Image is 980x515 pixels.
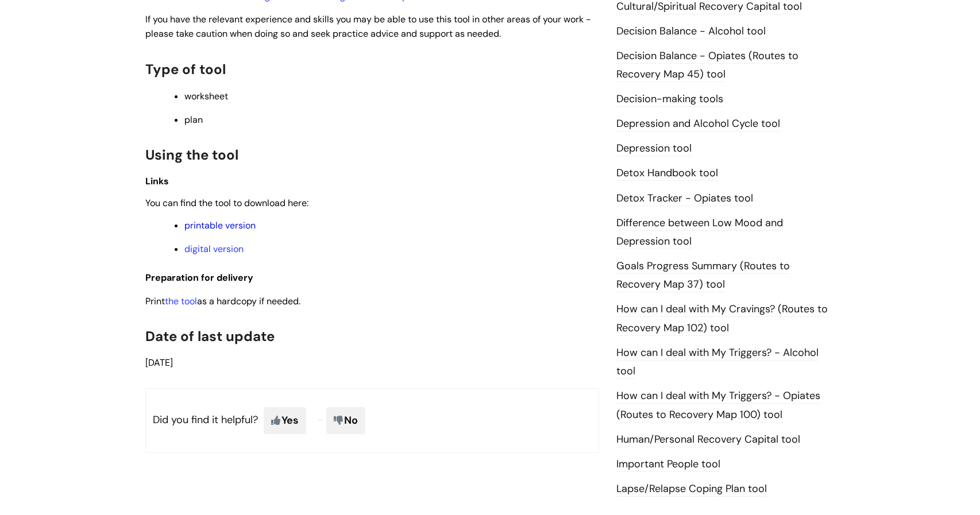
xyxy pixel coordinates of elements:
a: Important People tool [616,457,720,472]
a: Goals Progress Summary (Routes to Recovery Map 37) tool [616,259,790,292]
a: the tool [165,295,197,307]
a: How can I deal with My Triggers? - Opiates (Routes to Recovery Map 100) tool [616,389,820,422]
span: Preparation for delivery [145,272,253,284]
span: Print as a hardcopy if needed. [145,295,300,307]
a: printable version [184,219,256,231]
a: Decision-making tools [616,92,723,107]
a: Decision Balance - Alcohol tool [616,24,766,39]
span: [DATE] [145,357,173,369]
span: Yes [264,407,306,433]
a: Depression and Alcohol Cycle tool [616,117,780,131]
span: Links [145,175,169,187]
span: plan [184,114,203,126]
span: worksheet [184,90,228,102]
a: digital version [184,243,244,255]
a: Depression tool [616,141,692,156]
span: You can find the tool to download here: [145,197,308,209]
a: Detox Handbook tool [616,166,718,181]
span: If you have the relevant experience and skills you may be able to use this tool in other areas of... [145,13,591,40]
a: Lapse/Relapse Coping Plan tool [616,482,767,497]
span: Using the tool [145,146,238,164]
p: Did you find it helpful? [145,388,599,452]
a: Human/Personal Recovery Capital tool [616,432,800,447]
a: How can I deal with My Triggers? - Alcohol tool [616,346,819,379]
span: Date of last update [145,327,275,345]
a: How can I deal with My Cravings? (Routes to Recovery Map 102) tool [616,302,828,335]
a: Decision Balance - Opiates (Routes to Recovery Map 45) tool [616,49,798,82]
a: Detox Tracker - Opiates tool [616,191,753,206]
span: No [326,407,365,433]
a: Difference between Low Mood and Depression tool [616,216,783,249]
span: Type of tool [145,60,226,78]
